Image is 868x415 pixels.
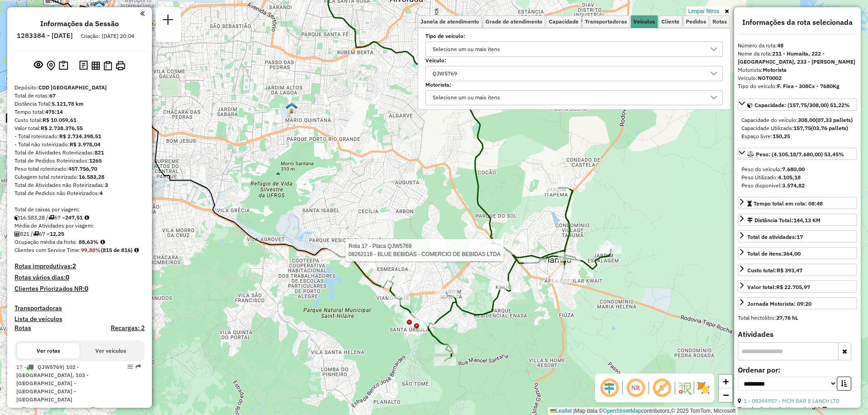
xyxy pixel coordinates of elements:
[33,231,39,237] i: Total de rotas
[747,300,811,308] div: Jornada Motorista: 09:20
[738,148,857,160] a: Peso: (4.105,18/7.680,00) 53,45%
[747,266,802,275] div: Custo total:
[776,314,798,321] strong: 27,76 hL
[159,11,177,31] a: Nova sessão e pesquisa
[744,397,840,404] a: 1 - 08244957 - MCM BAR E LANCH LTD
[777,83,840,89] strong: F. Fixa - 308Cx - 7680Kg
[14,222,145,230] div: Média de Atividades por viagem:
[425,32,723,40] label: Tipo de veículo:
[811,125,848,131] strong: (03,76 pallets)
[429,42,503,56] div: Selecione um ou mais itens
[99,190,103,196] strong: 4
[77,59,90,73] button: Logs desbloquear sessão
[14,324,31,332] a: Rotas
[651,377,673,399] span: Exibir rótulo
[738,314,857,322] div: Total hectolitro:
[79,173,104,180] strong: 16.583,28
[14,84,145,92] div: Depósito:
[14,92,145,100] div: Total de rotas:
[677,381,692,395] img: Fluxo de ruas
[837,377,851,391] button: Ordem crescente
[38,364,62,370] span: QJW5769
[77,32,138,40] div: Criação: [DATE] 20:04
[741,166,805,173] span: Peso do veículo:
[763,66,787,73] strong: Motorista
[66,273,69,281] strong: 0
[17,343,80,359] button: Ver rotas
[89,157,102,164] strong: 1265
[14,116,145,124] div: Custo total:
[72,262,76,270] strong: 2
[738,214,857,226] a: Distância Total:144,13 KM
[603,408,642,414] a: OpenStreetMap
[741,132,854,140] div: Espaço livre:
[723,389,729,401] span: −
[783,250,801,257] strong: 364,00
[90,59,102,71] button: Visualizar relatório de Roteirização
[755,102,850,108] span: Capacidade: (157,75/308,00) 51,22%
[32,58,45,73] button: Exibir sessão original
[776,284,810,290] strong: R$ 22.705,97
[599,377,620,399] span: Ocultar deslocamento
[712,19,727,24] span: Rotas
[57,59,70,73] button: Painel de Sugestão
[741,173,854,182] div: Peso Utilizado:
[747,250,801,258] div: Total de itens:
[686,6,721,16] a: Limpar filtros
[14,132,145,140] div: - Total roteirizado:
[85,284,88,293] strong: 0
[14,214,145,222] div: 16.583,28 / 67 =
[52,100,84,107] strong: 5.121,78 km
[420,19,479,24] span: Janela de atendimento
[111,324,145,332] h4: Recargas: 2
[738,66,857,74] div: Motorista:
[14,149,145,157] div: Total de Atividades Roteirizadas:
[14,100,145,108] div: Distância Total:
[747,216,821,224] div: Distância Total:
[140,8,145,19] a: Clique aqui para minimizar o painel
[625,377,646,399] span: Ocultar NR
[425,56,723,65] label: Veículo:
[816,117,853,123] strong: (07,33 pallets)
[16,364,89,403] span: | 102 - [GEOGRAPHIC_DATA], 103 - [GEOGRAPHIC_DATA] - [GEOGRAPHIC_DATA] - [GEOGRAPHIC_DATA]
[738,297,857,309] a: Jornada Motorista: 09:20
[45,108,63,115] strong: 475:14
[661,19,679,24] span: Cliente
[548,407,738,415] div: Map data © contributors,© 2025 TomTom, Microsoft
[45,59,57,73] button: Centralizar mapa no depósito ou ponto de apoio
[50,230,64,237] strong: 12,25
[127,364,133,369] em: Opções
[94,149,104,156] strong: 821
[16,364,89,403] span: 17 -
[777,42,783,49] strong: 48
[741,124,854,132] div: Capacidade Utilizada:
[100,239,105,245] em: Média calculada utilizando a maior ocupação (%Peso ou %Cubagem) de cada rota da sessão. Rotas cro...
[686,19,706,24] span: Pedidos
[738,405,857,413] div: Tipo de cliente:
[80,343,142,359] button: Ver veículos
[738,50,855,65] strong: 211 - Humaita, 222 - [GEOGRAPHIC_DATA], 233 - [PERSON_NAME]
[21,407,27,413] i: Distância Total
[70,141,100,148] strong: R$ 3.978,04
[102,59,114,72] button: Visualizar Romaneio
[738,50,857,66] div: Nome da rota:
[14,157,145,165] div: Total de Pedidos Roteirizados:
[793,125,811,131] strong: 157,75
[134,247,139,253] em: Rotas cross docking consideradas
[798,117,816,123] strong: 308,00
[65,214,83,221] strong: 247,51
[773,133,790,140] strong: 150,25
[738,230,857,242] a: Total de atividades:17
[17,32,73,40] h6: 1283384 - [DATE]
[738,82,857,90] div: Tipo do veículo:
[758,75,782,81] strong: NOT0002
[723,6,731,16] a: Ocultar filtros
[14,140,145,149] div: - Total não roteirizado:
[59,133,101,140] strong: R$ 2.734.398,51
[696,381,711,395] img: Exibir/Ocultar setores
[14,247,81,253] span: Clientes com Service Time:
[738,18,857,27] h4: Informações da rota selecionada
[429,66,460,81] div: QJW5769
[42,117,76,123] strong: R$ 10.059,61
